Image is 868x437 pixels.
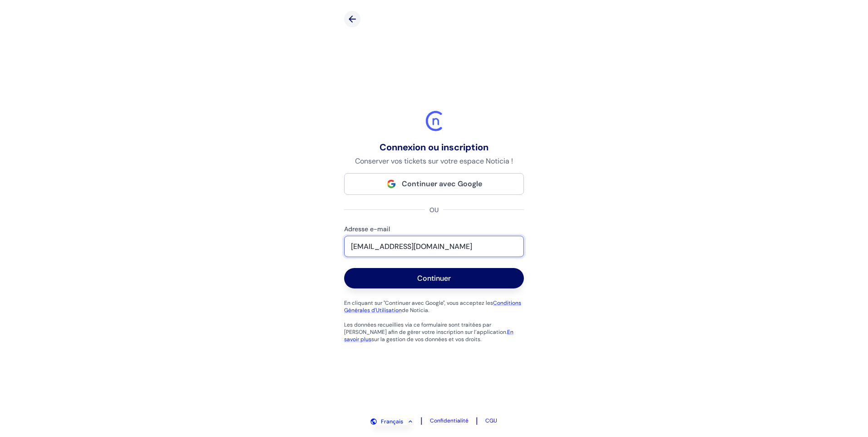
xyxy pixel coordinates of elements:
[344,299,524,314] p: En cliquant sur "Continuer avec Google", vous acceptez les de Noticia.
[371,418,413,425] button: Français
[386,179,396,189] img: Google icon
[402,179,482,189] span: Continuer avec Google
[345,236,523,257] input: exemple@gmail.com
[476,415,478,426] span: |
[344,225,524,233] label: Adresse e-mail
[417,273,451,283] div: Continuer
[344,142,524,153] h1: Connexion ou inscription
[344,299,521,314] a: Conditions Générales d'Utilisation
[420,415,423,426] span: |
[344,321,524,343] p: Les données recueillies via ce formulaire sont traitées par [PERSON_NAME] afin de gérer votre ins...
[344,11,360,27] div: back-button
[485,417,497,424] a: CGU
[344,328,513,343] a: En savoir plus
[344,173,524,195] a: Continuer avec Google
[344,156,524,166] p: Conserver vos tickets sur votre espace Noticia !
[425,206,443,214] span: ou
[420,107,448,134] img: Logo Noticia
[430,417,469,424] a: Confidentialité
[344,268,524,288] button: Continuer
